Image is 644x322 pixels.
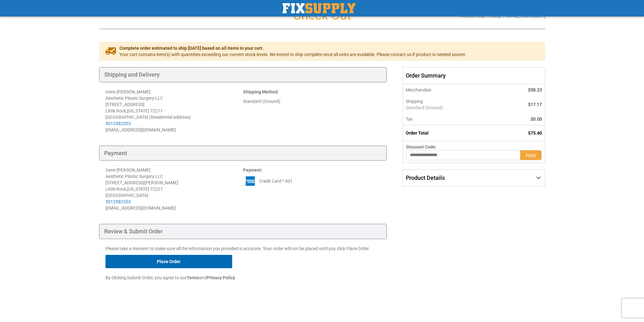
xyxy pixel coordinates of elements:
[528,87,542,92] span: $58.23
[207,275,235,280] strong: Privacy Policy
[99,9,545,22] h1: Check Out
[187,275,199,280] strong: Terms
[460,12,545,19] h3: Need help? Call
[105,205,176,211] span: [EMAIL_ADDRESS][DOMAIN_NAME]
[403,84,500,96] th: Merchandise
[105,167,243,205] div: Gene [PERSON_NAME] Aesthetic Plastic Surgery LLC [STREET_ADDRESS][PERSON_NAME] Little Rock , 7222...
[99,67,387,82] div: Shipping and Delivery
[119,51,466,58] span: Your cart contains item(s) with quantities exceeding our current stock levels. We intend to ship ...
[105,255,232,268] button: Place Order
[406,144,437,149] span: Discount Code:
[406,174,445,181] span: Product Details
[406,104,497,111] span: Standard (Ground)
[520,150,542,160] button: Apply
[406,130,429,136] strong: Order Total
[243,167,262,173] strong: :
[243,176,258,186] img: ae.png
[119,45,466,51] span: Complete order estimated to ship [DATE] based on all items in your cart.
[105,89,243,133] address: Gene [PERSON_NAME] Aesthetic Plastic Surgery LLC [STREET_ADDRESS] Little Rock , 72211 [GEOGRAPHIC...
[127,186,149,192] span: [US_STATE]
[528,102,542,107] span: $17.17
[243,89,277,94] span: Shipping Method
[99,146,387,161] div: Payment
[105,275,381,281] p: By clicking Submit Order, you agree to our and
[243,167,261,173] span: Payment
[283,3,355,13] img: Fix Industrial Supply
[243,176,380,186] div: Credit Card * 001
[105,127,176,132] span: [EMAIL_ADDRESS][DOMAIN_NAME]
[99,224,387,239] div: Review & Submit Order
[105,121,131,126] a: 5012582203
[243,89,279,94] strong: :
[498,12,545,19] a: [PHONE_NUMBER]
[243,98,380,104] div: Standard (Ground)
[105,199,131,204] a: 5012582203
[283,3,355,13] a: store logo
[525,153,536,158] span: Apply
[105,245,381,252] p: Please take a moment to make sure all the information you provided is accurate. Your order will n...
[406,99,423,104] span: Shipping
[531,117,542,122] span: $0.00
[403,67,545,84] span: Order Summary
[528,130,542,136] span: $75.40
[403,113,500,125] th: Tax
[127,108,149,113] span: [US_STATE]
